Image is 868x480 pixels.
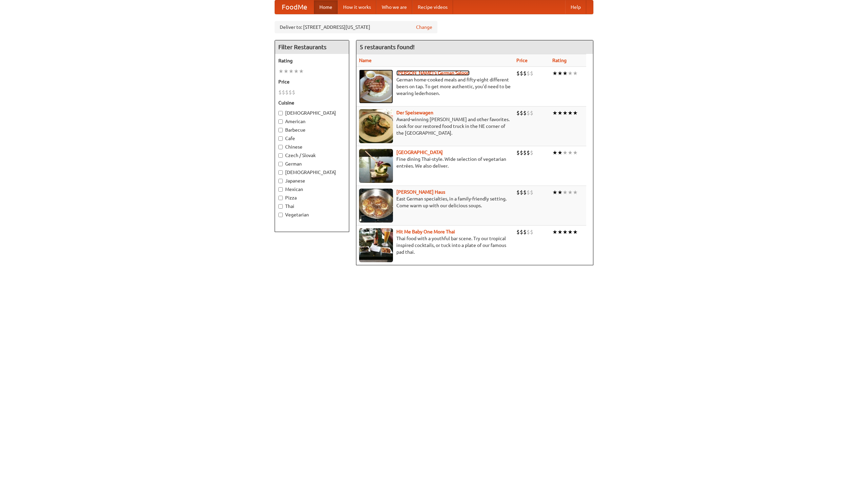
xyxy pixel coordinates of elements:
li: $ [285,89,289,96]
li: $ [516,189,520,196]
li: $ [530,189,533,196]
li: $ [516,228,520,236]
a: Der Speisewagen [396,110,433,115]
label: Mexican [278,186,346,193]
li: $ [516,70,520,77]
h5: Rating [278,57,346,64]
li: ★ [563,109,568,117]
li: $ [527,70,530,77]
input: American [278,119,283,124]
label: Vegetarian [278,211,346,218]
li: $ [520,149,523,156]
label: [DEMOGRAPHIC_DATA] [278,110,346,116]
li: $ [530,149,533,156]
li: ★ [573,228,578,236]
img: satay.jpg [359,149,393,183]
a: [PERSON_NAME] Haus [396,189,445,195]
a: FoodMe [275,0,314,14]
li: $ [530,228,533,236]
li: ★ [557,228,563,236]
li: $ [527,149,530,156]
li: ★ [563,228,568,236]
li: $ [292,89,295,96]
p: Fine dining Thai-style. Wide selection of vegetarian entrées. We also deliver. [359,156,511,169]
li: $ [520,189,523,196]
img: speisewagen.jpg [359,109,393,143]
li: $ [527,189,530,196]
input: Barbecue [278,128,283,132]
li: $ [530,109,533,117]
li: ★ [294,68,299,75]
input: Japanese [278,179,283,183]
li: ★ [568,70,573,77]
p: Award-winning [PERSON_NAME] and other favorites. Look for our restored food truck in the NE corne... [359,116,511,136]
h5: Price [278,78,346,85]
li: ★ [552,109,557,117]
div: Deliver to: [STREET_ADDRESS][US_STATE] [275,21,437,33]
li: $ [523,70,527,77]
label: German [278,160,346,167]
li: ★ [299,68,304,75]
label: Thai [278,203,346,210]
input: Cafe [278,136,283,141]
li: $ [523,149,527,156]
label: Japanese [278,177,346,184]
a: [PERSON_NAME]'s German Saloon [396,70,470,76]
a: Recipe videos [412,0,453,14]
b: [GEOGRAPHIC_DATA] [396,150,443,155]
input: Pizza [278,196,283,200]
a: Rating [552,58,567,63]
li: $ [520,228,523,236]
h5: Cuisine [278,99,346,106]
input: [DEMOGRAPHIC_DATA] [278,170,283,175]
p: East German specialties, in a family-friendly setting. Come warm up with our delicious soups. [359,195,511,209]
li: ★ [552,228,557,236]
li: ★ [563,149,568,156]
li: $ [278,89,282,96]
input: Vegetarian [278,213,283,217]
input: [DEMOGRAPHIC_DATA] [278,111,283,115]
label: American [278,118,346,125]
li: ★ [289,68,294,75]
a: Name [359,58,372,63]
li: ★ [573,109,578,117]
li: ★ [552,70,557,77]
img: esthers.jpg [359,70,393,103]
li: ★ [573,149,578,156]
input: Mexican [278,187,283,192]
a: Who we are [376,0,412,14]
li: $ [527,109,530,117]
li: $ [289,89,292,96]
li: ★ [557,109,563,117]
li: ★ [568,109,573,117]
li: ★ [568,189,573,196]
li: $ [520,109,523,117]
label: Chinese [278,143,346,150]
li: $ [527,228,530,236]
li: ★ [557,149,563,156]
li: $ [523,109,527,117]
li: ★ [278,68,283,75]
label: [DEMOGRAPHIC_DATA] [278,169,346,176]
img: babythai.jpg [359,228,393,262]
input: Chinese [278,145,283,149]
li: ★ [573,189,578,196]
li: ★ [568,228,573,236]
li: ★ [552,149,557,156]
a: Hit Me Baby One More Thai [396,229,455,234]
input: German [278,162,283,166]
li: $ [523,189,527,196]
li: ★ [563,70,568,77]
li: $ [282,89,285,96]
h4: Filter Restaurants [275,40,349,54]
li: ★ [568,149,573,156]
li: ★ [563,189,568,196]
a: Home [314,0,338,14]
ng-pluralize: 5 restaurants found! [360,44,415,50]
label: Cafe [278,135,346,142]
a: How it works [338,0,376,14]
label: Czech / Slovak [278,152,346,159]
